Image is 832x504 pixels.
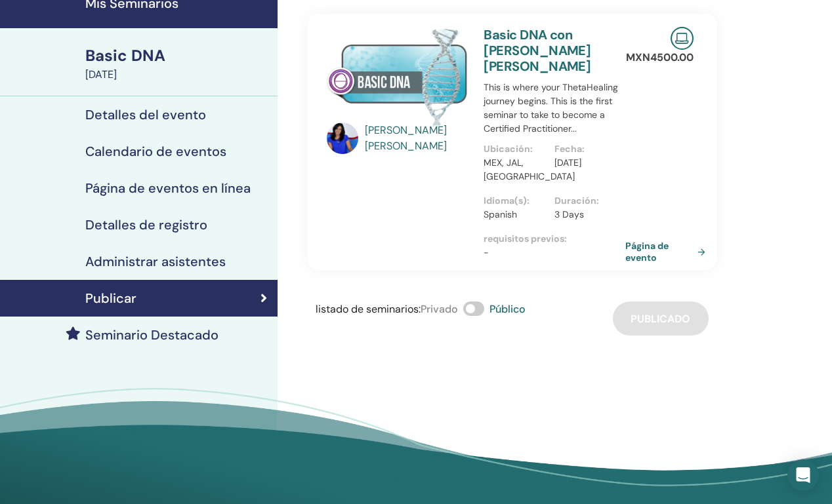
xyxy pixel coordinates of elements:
p: - [484,246,625,260]
p: Idioma(s) : [484,194,547,208]
p: requisitos previos : [484,232,625,246]
h4: Calendario de eventos [85,144,226,159]
span: Público [489,302,526,316]
p: MXN 4500.00 [626,50,694,66]
h4: Detalles de registro [85,217,207,233]
h4: Administrar asistentes [85,254,226,269]
img: Basic DNA [327,27,468,126]
h4: Publicar [85,290,136,306]
p: Ubicación : [484,142,547,156]
img: default.jpg [327,123,358,154]
a: Basic DNA con [PERSON_NAME] [PERSON_NAME] [484,26,591,75]
p: 3 Days [554,208,617,222]
p: This is where your ThetaHealing journey begins. This is the first seminar to take to become a Cer... [484,81,625,136]
span: Privado [421,302,458,316]
a: Basic DNA[DATE] [77,45,278,83]
p: Spanish [484,208,547,222]
p: MEX, JAL, [GEOGRAPHIC_DATA] [484,156,547,184]
img: Live Online Seminar [671,27,694,50]
div: Basic DNA [85,45,270,67]
h4: Detalles del evento [85,107,206,123]
p: Duración : [554,194,617,208]
a: Página de evento [625,240,711,263]
h4: Seminario Destacado [85,327,218,343]
h4: Página de eventos en línea [85,180,251,196]
div: Open Intercom Messenger [787,459,819,491]
span: listado de seminarios : [316,302,421,316]
p: Fecha : [554,142,617,156]
a: [PERSON_NAME] [PERSON_NAME] [365,123,471,154]
p: [DATE] [554,156,617,170]
div: [DATE] [85,67,270,83]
